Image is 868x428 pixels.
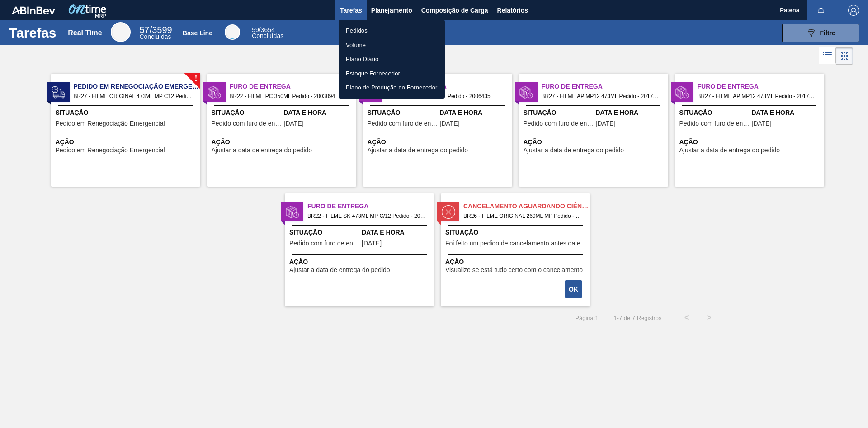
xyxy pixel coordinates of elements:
a: Volume [339,38,445,52]
a: Plano de Produção do Fornecedor [339,80,445,95]
a: Pedidos [339,24,445,38]
a: Estoque Fornecedor [339,66,445,81]
a: Plano Diário [339,52,445,66]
